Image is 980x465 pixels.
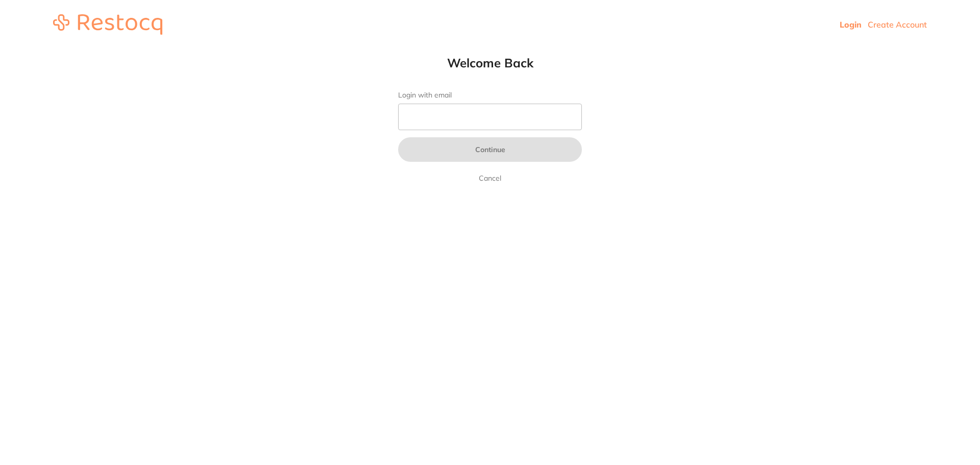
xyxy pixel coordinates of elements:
a: Create Account [868,19,927,30]
button: Continue [398,137,582,162]
a: Cancel [477,172,503,184]
label: Login with email [398,91,582,100]
a: Login [840,19,862,30]
h1: Welcome Back [378,55,602,70]
img: restocq_logo.svg [53,14,162,35]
